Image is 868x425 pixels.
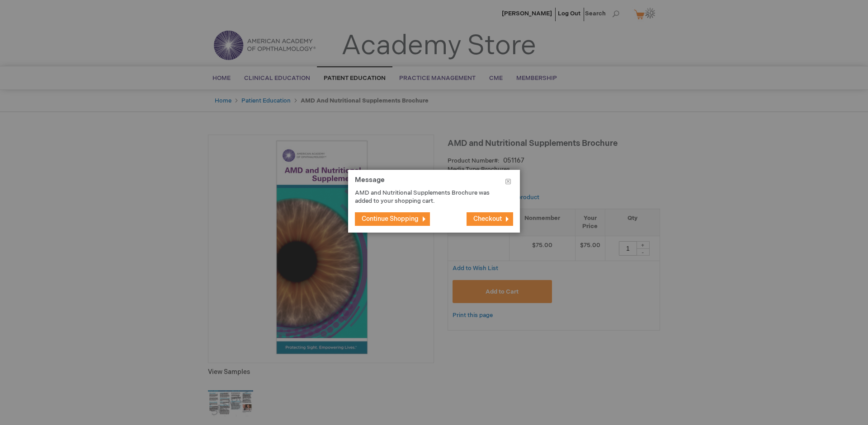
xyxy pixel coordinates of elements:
[355,189,500,205] p: AMD and Nutritional Supplements Brochure was added to your shopping cart.
[473,215,502,223] span: Checkout
[362,215,419,223] span: Continue Shopping
[355,212,430,226] button: Continue Shopping
[467,212,513,226] button: Checkout
[355,177,513,189] h1: Message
